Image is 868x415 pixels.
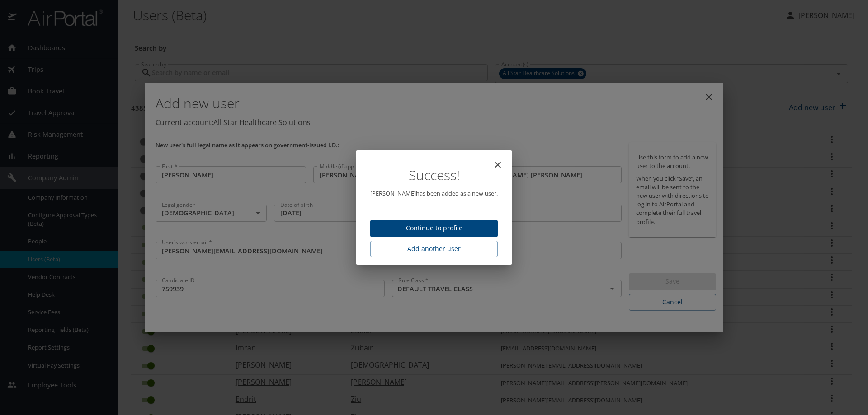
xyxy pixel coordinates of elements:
button: close [487,154,509,176]
h1: Success! [370,168,498,182]
button: Add another user [370,241,498,257]
span: Continue to profile [377,223,491,234]
span: Add another user [377,243,491,255]
p: [PERSON_NAME] has been added as a new user. [370,189,498,198]
button: Continue to profile [370,220,498,238]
